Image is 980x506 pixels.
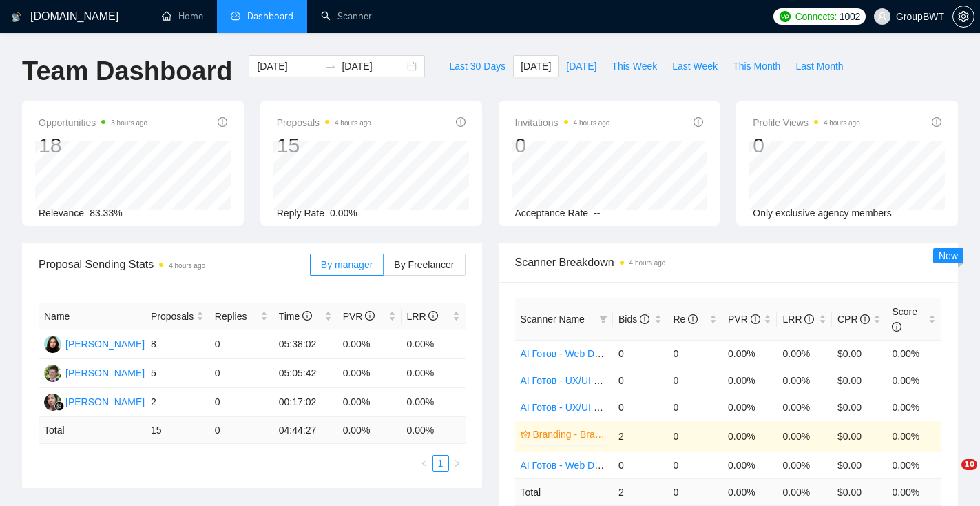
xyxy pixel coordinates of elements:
[533,427,605,442] a: Branding - Brand Identity
[407,311,439,322] span: LRR
[247,10,293,22] span: Dashboard
[39,208,84,219] span: Relevance
[521,348,750,359] a: AI Готов - Web Design Intermediate минус Developer
[231,11,240,21] span: dashboard
[953,11,974,22] span: setting
[44,365,61,382] img: AS
[39,417,145,444] td: Total
[886,452,941,478] td: 0.00%
[777,421,832,452] td: 0.00%
[777,394,832,421] td: 0.00%
[325,61,336,72] span: swap-right
[169,262,205,270] time: 4 hours ago
[596,309,610,330] span: filter
[860,314,870,324] span: info-circle
[832,478,887,505] td: $ 0.00
[753,208,892,219] span: Only exclusive agency members
[90,208,122,219] span: 83.33%
[640,314,649,324] span: info-circle
[837,314,870,325] span: CPR
[428,311,438,321] span: info-circle
[402,388,466,417] td: 0.00%
[777,478,832,505] td: 0.00 %
[892,322,901,332] span: info-circle
[277,208,324,219] span: Reply Rate
[688,314,698,324] span: info-circle
[337,388,402,417] td: 0.00%
[39,132,147,159] div: 18
[277,132,371,159] div: 15
[12,6,21,28] img: logo
[342,59,404,74] input: End date
[44,336,61,353] img: SK
[441,55,513,77] button: Last 30 Days
[151,309,194,324] span: Proposals
[453,459,461,467] span: right
[521,59,551,74] span: [DATE]
[886,478,941,505] td: 0.00 %
[788,55,851,77] button: Last Month
[753,132,860,159] div: 0
[886,340,941,367] td: 0.00%
[667,452,722,478] td: 0
[145,359,209,388] td: 5
[725,55,788,77] button: This Month
[777,367,832,394] td: 0.00%
[209,417,273,444] td: 0
[667,394,722,421] td: 0
[722,478,778,505] td: 0.00 %
[209,330,273,359] td: 0
[321,10,372,22] a: searchScanner
[832,394,887,421] td: $0.00
[449,59,505,74] span: Last 30 Days
[840,9,860,24] span: 1002
[733,59,780,74] span: This Month
[777,340,832,367] td: 0.00%
[54,401,64,411] img: gigradar-bm.png
[613,421,668,452] td: 2
[337,417,402,444] td: 0.00 %
[952,6,974,28] button: setting
[751,314,760,324] span: info-circle
[420,459,428,467] span: left
[515,208,589,219] span: Acceptance Rate
[892,306,917,332] span: Score
[753,114,860,131] span: Profile Views
[780,11,791,22] img: upwork-logo.png
[209,388,273,417] td: 0
[961,459,977,470] span: 10
[302,311,312,321] span: info-circle
[521,375,632,386] a: AI Готов - UX/UI Designer
[39,114,147,131] span: Opportunities
[667,367,722,394] td: 0
[39,303,145,330] th: Name
[613,367,668,394] td: 0
[321,259,373,270] span: By manager
[795,9,837,24] span: Connects:
[566,59,596,74] span: [DATE]
[521,402,624,413] a: AI Готов - UX/UI Design
[277,114,371,131] span: Proposals
[145,303,209,330] th: Proposals
[273,417,337,444] td: 04:44:27
[337,330,402,359] td: 0.00%
[832,421,887,452] td: $0.00
[594,208,600,219] span: --
[145,388,209,417] td: 2
[337,359,402,388] td: 0.00%
[673,314,698,325] span: Re
[599,315,607,323] span: filter
[394,259,454,270] span: By Freelancer
[215,309,258,324] span: Replies
[521,429,530,439] span: crown
[515,114,610,131] span: Invitations
[672,59,718,74] span: Last Week
[722,367,778,394] td: 0.00%
[952,11,974,22] a: setting
[449,455,466,472] li: Next Page
[613,394,668,421] td: 0
[145,417,209,444] td: 15
[886,367,941,394] td: 0.00%
[416,455,432,472] button: left
[722,340,778,367] td: 0.00%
